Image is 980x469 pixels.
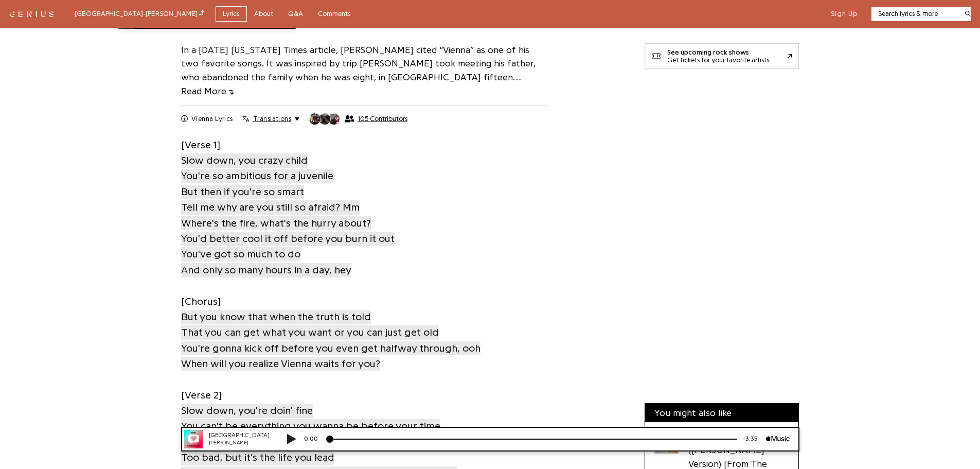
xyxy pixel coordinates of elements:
a: You're gonna kick off before you even get halfway through, ooh [181,340,480,356]
span: You can't be everything you wanna be before your time [181,419,440,433]
div: [GEOGRAPHIC_DATA] [36,4,98,13]
iframe: Advertisement [645,85,799,394]
a: You're so ambitious for a juvenile [181,168,333,184]
a: You can't be everything you wanna be before your time [181,419,440,435]
a: But then if you're so smartTell me why are you still so afraid? Mm [181,184,360,216]
div: See upcoming rock shows [667,48,769,56]
a: In a [DATE] [US_STATE] Times article, [PERSON_NAME] cited “Vienna” as one of his two favorite son... [181,45,536,96]
span: When will you realize Vienna waits for you? [181,357,380,371]
span: But you know that when the truth is told That you can get what you want or you can just get old [181,310,439,340]
span: Read More [181,86,234,96]
div: -3:35 [564,8,593,16]
a: About [247,6,281,22]
span: 105 Contributors [358,115,407,123]
span: You've got so much to do And only so many hours in a day, hey [181,247,351,277]
div: You might also like [645,404,798,422]
span: Slow down, you crazy child [181,153,308,168]
a: Slow down, you crazy child [181,152,308,168]
span: Translations [253,114,291,124]
div: Get tickets for your favorite artists [667,56,769,64]
a: Where's the fire, what's the hurry about?You'd better cool it off before you burn it out [181,215,395,247]
a: But you know that when the truth is toldThat you can get what you want or you can just get old [181,309,439,341]
button: 105 Contributors [309,113,407,125]
div: [GEOGRAPHIC_DATA] - [PERSON_NAME] [75,8,205,20]
button: Sign Up [831,9,858,19]
a: When will you realize Vienna waits for you? [181,356,380,372]
a: See upcoming rock showsGet tickets for your favorite artists [645,43,799,69]
span: But then if you're so smart Tell me why are you still so afraid? Mm [181,185,360,215]
h2: Vienna Lyrics [191,114,233,124]
a: Q&A [281,6,311,22]
a: You've got so much to doAnd only so many hours in a day, hey [181,246,351,278]
span: You're so ambitious for a juvenile [181,169,333,183]
div: [PERSON_NAME] [36,12,98,20]
a: Comments [311,6,358,22]
input: Search lyrics & more [871,9,958,19]
img: 72x72bb.jpg [11,3,30,22]
a: Slow down, you're doin' fine [181,403,313,419]
a: Lyrics [216,6,247,22]
span: Slow down, you're doin' fine [181,404,313,418]
button: Translations [242,114,299,124]
span: Where's the fire, what's the hurry about? You'd better cool it off before you burn it out [181,216,395,246]
span: You're gonna kick off before you even get halfway through, ooh [181,341,480,356]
